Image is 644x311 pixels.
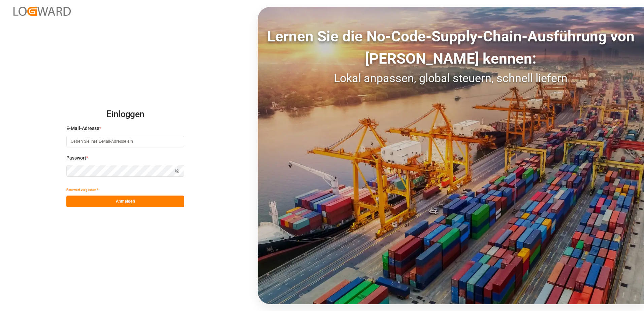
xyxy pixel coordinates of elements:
[66,184,98,196] button: Passwort vergessen?
[258,70,644,87] div: Lokal anpassen, global steuern, schnell liefern
[66,104,184,125] h2: Einloggen
[66,154,86,162] span: Passwort
[66,136,184,147] input: Geben Sie Ihre E-Mail-Adresse ein
[258,25,644,70] div: Lernen Sie die No-Code-Supply-Chain-Ausführung von [PERSON_NAME] kennen:
[66,125,99,132] span: E-Mail-Adresse
[66,196,184,207] button: Anmelden
[13,7,71,16] img: Logward_new_orange.png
